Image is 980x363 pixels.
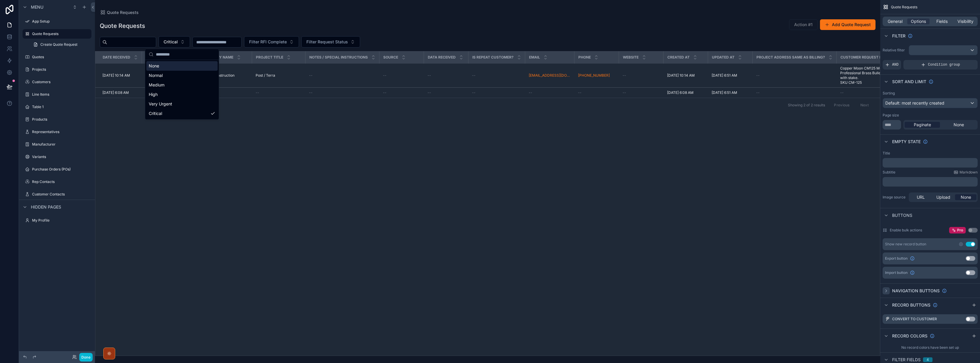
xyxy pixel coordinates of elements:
div: None [146,61,218,71]
a: Create Quote Request [30,40,91,49]
span: None [954,122,964,128]
a: Terra Construction [203,73,248,78]
button: Add Quote Request [820,19,875,30]
span: Hidden pages [31,204,61,210]
label: Rep Contacts [32,179,90,184]
label: Purchase Orders (POs) [32,167,90,172]
label: Products [32,117,90,122]
a: Quote Requests [23,29,91,39]
span: Showing 2 of 2 results [788,103,825,108]
span: Options [911,18,926,24]
a: -- [383,90,420,95]
label: Line Items [32,92,90,97]
span: Filter Request Status [306,39,348,45]
a: My Profile [23,216,91,225]
div: Very Urgent [146,99,218,109]
div: Normal [146,71,218,80]
a: Projects [23,65,91,74]
span: -- [428,90,431,95]
a: Purchase Orders (POs) [23,165,91,174]
a: -- [309,90,376,95]
a: [DATE] 6:51 AM [712,90,749,95]
span: Critical [164,39,178,45]
span: Created at [667,55,690,60]
a: -- [472,90,522,95]
a: Markdown [954,170,978,175]
span: Is Repeat Customer? [472,55,514,60]
a: Variants [23,152,91,162]
span: General [888,18,903,24]
span: -- [383,90,387,95]
label: Sorting [883,91,895,96]
label: Quotes [32,55,90,59]
span: Create Quote Request [40,42,77,47]
div: Critical [146,109,218,118]
span: AND [892,62,899,67]
a: -- [309,73,376,78]
span: -- [472,90,476,95]
span: Project Address Same as Billing? [756,55,825,60]
span: -- [756,73,760,78]
a: App Setup [23,17,91,26]
span: Markdown [960,170,978,175]
a: [PHONE_NUMBER] [578,73,610,78]
span: Data Received [428,55,456,60]
a: Line Items [23,90,91,99]
label: Customer Contacts [32,192,90,197]
span: Buttons [892,212,912,218]
a: -- [578,90,615,95]
div: scrollable content [883,158,978,168]
a: Post / Terra [256,73,302,78]
span: Empty state [892,139,921,145]
span: Website [623,55,639,60]
button: Select Button [244,36,299,48]
span: -- [428,73,431,78]
span: Fields [936,18,948,24]
a: -- [623,73,660,78]
span: Navigation buttons [892,288,940,294]
a: Representatives [23,127,91,137]
a: -- [428,90,465,95]
a: Copper Moon CM125 Md16 Black. Professional Brass Bullet Uplight with stake. SKU CM-125 [840,66,902,85]
span: Condition group [928,62,960,67]
span: Menu [31,4,43,10]
div: Show new record button [885,242,926,247]
a: [DATE] 6:51 AM [712,73,749,78]
h1: Quote Requests [100,22,145,30]
button: Select Button [301,36,360,48]
span: URL [917,194,925,200]
span: Record colors [892,333,927,339]
a: [EMAIL_ADDRESS][DOMAIN_NAME] [529,73,571,78]
a: -- [472,73,522,78]
label: App Setup [32,19,90,24]
span: Export button [885,256,908,261]
span: Record buttons [892,302,930,308]
div: Medium [146,80,218,90]
button: Done [79,353,93,362]
div: High [146,90,218,99]
span: -- [578,90,582,95]
a: Manufacturer [23,140,91,149]
span: Project Title [256,55,283,60]
span: Email [529,55,540,60]
label: Relative filter [883,48,906,53]
span: -- [472,73,476,78]
a: Quotes [23,52,91,62]
a: Products [23,115,91,124]
span: Date Received [103,55,130,60]
a: -- [756,90,833,95]
span: -- [383,73,387,78]
span: Post / Terra [256,73,275,78]
span: None [961,194,971,200]
span: -- [840,90,844,95]
span: Default: most recently created [885,100,944,105]
a: Table 1 [23,102,91,112]
span: [DATE] 6:08 AM [102,90,129,95]
span: -- [529,90,532,95]
a: [DATE] 10:14 AM [102,73,138,78]
span: Paginate [914,122,931,128]
span: -- [309,73,313,78]
a: [DATE] 6:08 AM [102,90,138,95]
